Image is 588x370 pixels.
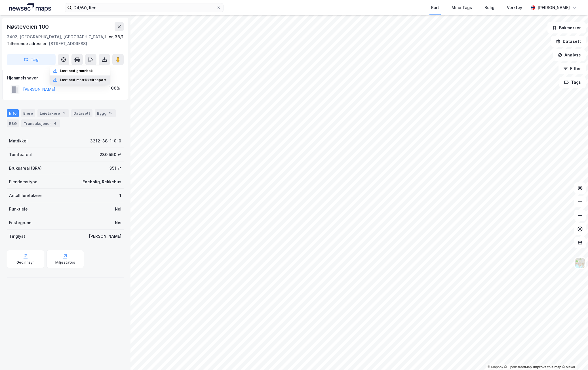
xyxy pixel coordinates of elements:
div: Leietakere [37,109,69,117]
input: Søk på adresse, matrikkel, gårdeiere, leietakere eller personer [72,3,216,12]
div: Antall leietakere [9,192,42,199]
button: Datasett [551,36,586,47]
a: Mapbox [488,365,503,369]
div: Kart [431,4,439,11]
div: Transaksjoner [21,119,60,127]
div: Lier, 38/1 [105,33,124,40]
button: Bokmerker [547,22,586,33]
div: 1 [119,192,121,199]
div: Last ned grunnbok [60,69,93,73]
div: Punktleie [9,206,28,213]
div: Matrikkel [9,138,28,144]
button: Tag [7,54,56,65]
div: 3312-38-1-0-0 [90,138,121,144]
div: 100% [109,85,120,92]
div: 15 [108,110,113,116]
div: Enebolig, Rekkehus [83,178,121,185]
img: Z [575,258,585,268]
button: Filter [559,63,586,74]
a: Improve this map [533,365,561,369]
div: Last ned matrikkelrapport [60,78,107,82]
div: Bruksareal (BRA) [9,165,42,172]
div: Verktøy [507,4,522,11]
div: [STREET_ADDRESS] [7,40,119,47]
div: Bygg [95,109,116,117]
div: [PERSON_NAME] [538,4,570,11]
img: logo.a4113a55bc3d86da70a041830d287a7e.svg [9,3,51,12]
button: Analyse [553,49,586,61]
div: Tinglyst [9,233,25,240]
div: Nei [115,206,121,213]
div: [PERSON_NAME] [89,233,121,240]
div: Bolig [484,4,494,11]
div: Info [7,109,19,117]
div: Kontrollprogram for chat [560,343,588,370]
div: Festegrunn [9,219,31,226]
div: Datasett [71,109,92,117]
div: 3402, [GEOGRAPHIC_DATA], [GEOGRAPHIC_DATA] [7,33,105,40]
span: Tilhørende adresser: [7,41,49,46]
div: ESG [7,119,19,127]
div: Eiere [21,109,35,117]
div: Eiendomstype [9,178,37,185]
div: 351 ㎡ [109,165,121,172]
div: 1 [61,110,67,116]
button: Tags [559,77,586,88]
a: OpenStreetMap [504,365,532,369]
div: Geoinnsyn [16,260,35,265]
div: Nei [115,219,121,226]
iframe: Chat Widget [560,343,588,370]
div: 4 [52,121,58,126]
div: Hjemmelshaver [7,75,123,81]
div: 230 550 ㎡ [100,151,121,158]
div: Mine Tags [452,4,472,11]
div: Nøsteveien 100 [7,22,50,31]
div: Tomteareal [9,151,32,158]
div: Miljøstatus [55,260,75,265]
